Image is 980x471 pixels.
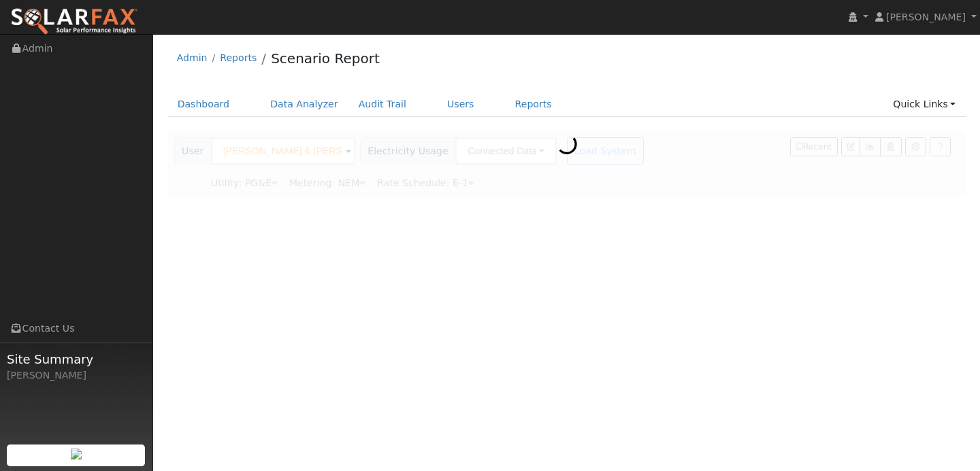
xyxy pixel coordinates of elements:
div: [PERSON_NAME] [7,368,146,383]
a: Dashboard [167,92,240,117]
span: Site Summary [7,350,146,368]
a: Admin [177,52,208,63]
a: Audit Trail [348,92,416,117]
a: Reports [505,92,562,117]
a: Quick Links [883,92,966,117]
a: Data Analyzer [260,92,348,117]
a: Users [437,92,485,117]
span: [PERSON_NAME] [886,12,966,22]
a: Reports [220,52,257,63]
img: retrieve [71,449,82,459]
img: SolarFax [10,7,138,36]
a: Scenario Report [271,50,380,67]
